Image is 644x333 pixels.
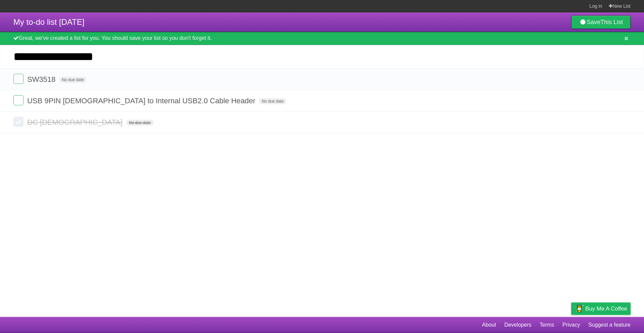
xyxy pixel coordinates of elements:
[482,319,496,331] a: About
[571,15,631,29] a: SaveThis List
[259,98,286,104] span: No due date
[13,117,23,127] label: Done
[588,319,631,331] a: Suggest a feature
[540,319,554,331] a: Terms
[585,303,627,315] span: Buy me a coffee
[27,97,257,105] span: USB 9PIN [DEMOGRAPHIC_DATA] to Internal USB2.0 Cable Header
[562,319,580,331] a: Privacy
[27,75,57,84] span: SW3518
[600,19,623,25] b: This List
[504,319,531,331] a: Developers
[13,74,23,84] label: Done
[13,17,85,26] span: My to-do list [DATE]
[59,77,87,83] span: No due date
[13,95,23,105] label: Done
[27,118,124,126] span: DC [DEMOGRAPHIC_DATA]
[575,303,584,314] img: Buy me a coffee
[126,120,153,126] span: No due date
[571,302,631,315] a: Buy me a coffee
